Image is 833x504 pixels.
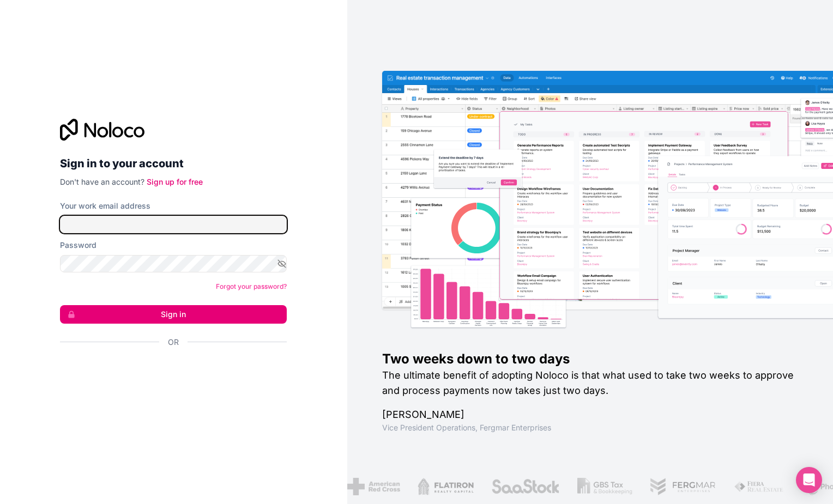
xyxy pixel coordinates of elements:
[491,478,560,495] img: /assets/saastock-C6Zbiodz.png
[577,478,632,495] img: /assets/gbstax-C-GtDUiK.png
[60,177,144,186] span: Don't have an account?
[347,478,400,495] img: /assets/american-red-cross-BAupjrZR.png
[382,368,798,398] h2: The ultimate benefit of adopting Noloco is that what used to take two weeks to approve and proces...
[417,478,474,495] img: /assets/flatiron-C8eUkumj.png
[650,478,716,495] img: /assets/fergmar-CudnrXN5.png
[60,154,287,173] h2: Sign in to your account
[382,407,798,422] h1: [PERSON_NAME]
[60,305,287,324] button: Sign in
[734,478,785,495] img: /assets/fiera-fwj2N5v4.png
[382,422,798,433] h1: Vice President Operations , Fergmar Enterprises
[60,216,287,233] input: Email address
[796,467,822,493] div: Open Intercom Messenger
[382,350,798,368] h1: Two weeks down to two days
[60,201,150,211] label: Your work email address
[147,177,203,186] a: Sign up for free
[60,240,96,251] label: Password
[55,360,283,384] iframe: Sign in with Google Button
[216,282,287,290] a: Forgot your password?
[60,255,287,272] input: Password
[168,337,179,348] span: Or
